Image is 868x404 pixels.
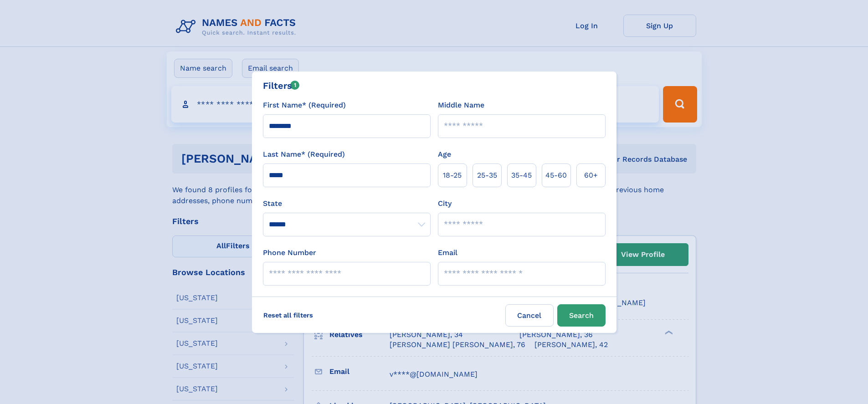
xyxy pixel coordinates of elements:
[557,304,606,327] button: Search
[438,247,457,258] label: Email
[257,304,319,326] label: Reset all filters
[477,170,497,181] span: 25‑35
[438,198,452,209] label: City
[505,304,554,327] label: Cancel
[545,170,567,181] span: 45‑60
[263,79,300,92] div: Filters
[511,170,532,181] span: 35‑45
[263,100,346,111] label: First Name* (Required)
[443,170,462,181] span: 18‑25
[438,149,451,160] label: Age
[263,247,316,258] label: Phone Number
[263,149,345,160] label: Last Name* (Required)
[584,170,598,181] span: 60+
[438,100,484,111] label: Middle Name
[263,198,431,209] label: State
